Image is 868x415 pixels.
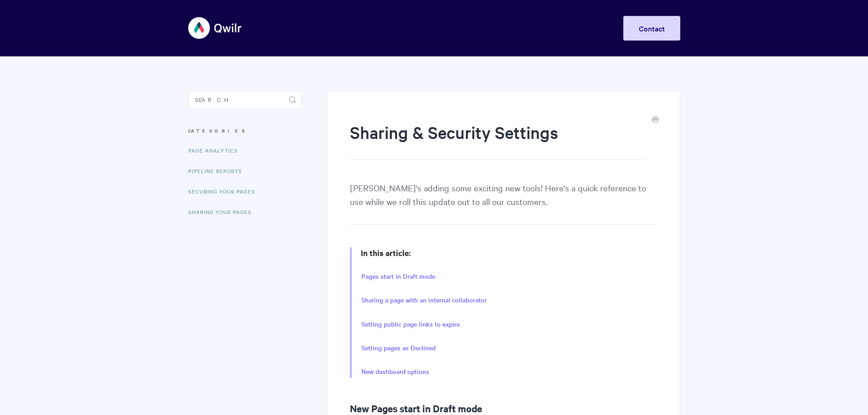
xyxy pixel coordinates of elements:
h1: Sharing & Security Settings [350,121,643,160]
a: Sharing a page with an internal collaborator [361,295,487,305]
a: Pipeline reports [188,162,249,180]
a: Contact [623,16,680,41]
a: Setting public page links to expire [361,319,460,329]
img: Qwilr Help Center [188,11,242,45]
a: Page Analytics [188,141,245,159]
input: Search [188,91,302,109]
a: Setting pages as Declined [361,343,436,353]
p: [PERSON_NAME]'s adding some exciting new tools! Here's a quick reference to use while we roll thi... [350,181,657,225]
a: Securing Your Pages [188,182,262,200]
h3: Categories [188,123,302,139]
strong: In this article: [361,247,411,258]
a: New dashboard options [361,367,429,377]
a: Sharing Your Pages [188,203,258,221]
a: Pages start in Draft mode [361,272,435,282]
a: Print this Article [652,115,659,125]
